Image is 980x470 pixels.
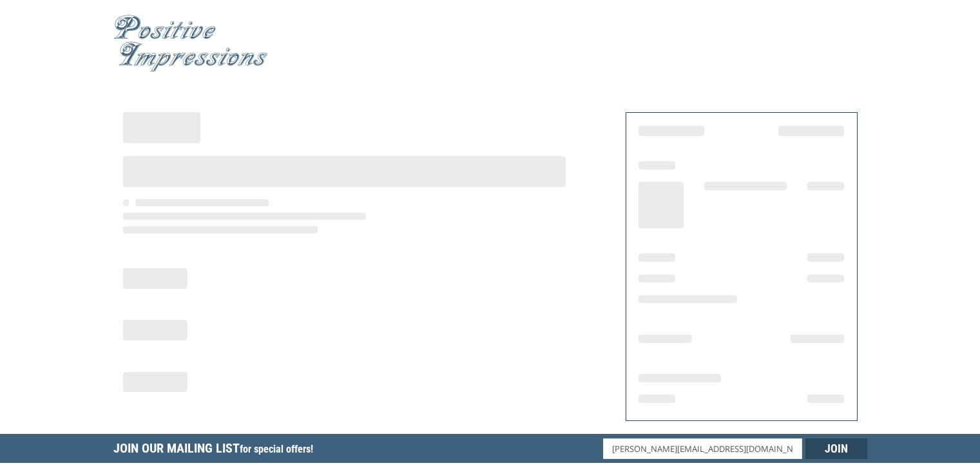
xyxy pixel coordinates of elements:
[603,438,802,459] input: Email
[240,443,313,455] span: for special offers!
[805,438,867,459] input: Join
[113,434,320,467] h5: Join Our Mailing List
[113,15,268,72] img: Positive Impressions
